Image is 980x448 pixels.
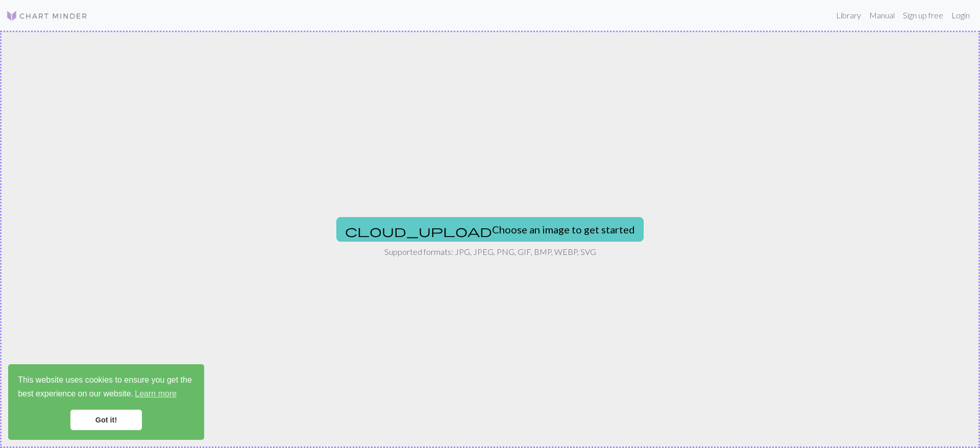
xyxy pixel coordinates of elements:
[384,246,596,258] p: Supported formats: JPG, JPEG, PNG, GIF, BMP, WEBP, SVG
[345,224,492,238] span: cloud_upload
[336,217,644,242] button: Choose an image to get started
[133,386,178,402] a: learn more about cookies
[899,5,947,26] a: Sign up free
[6,10,88,22] img: Logo
[947,5,974,26] a: Login
[70,410,142,430] a: dismiss cookie message
[18,374,194,402] span: This website uses cookies to ensure you get the best experience on our website.
[865,5,899,26] a: Manual
[8,364,204,440] div: cookieconsent
[832,5,865,26] a: Library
